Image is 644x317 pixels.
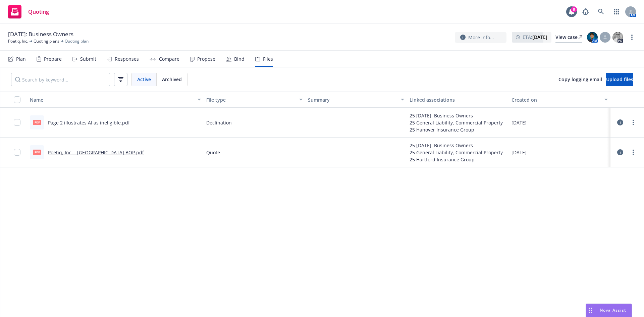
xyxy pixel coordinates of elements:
a: Page 2 illustrates AI as ineligible.pdf [48,119,130,126]
span: Nova Assist [600,307,626,313]
div: 25 General Liability, Commercial Property [410,119,503,126]
button: File type [204,92,305,108]
div: Linked associations [410,96,506,103]
a: more [629,118,637,126]
a: Search [594,5,608,18]
button: Upload files [606,73,633,86]
strong: [DATE] [532,34,547,40]
div: Created on [512,96,600,103]
span: Quote [206,149,220,156]
span: Declination [206,119,232,126]
a: Quoting plans [34,38,59,44]
button: Summary [305,92,407,108]
div: Bind [234,56,245,62]
button: More info... [455,32,506,43]
button: Nova Assist [586,304,632,317]
span: Upload files [606,76,633,83]
a: View case [555,32,582,43]
input: Search by keyword... [11,73,110,86]
a: Switch app [610,5,623,18]
div: Compare [159,56,179,62]
div: Propose [197,56,215,62]
button: Created on [509,92,610,108]
input: Select all [14,96,20,103]
div: File type [206,96,295,103]
div: Files [263,56,273,62]
span: ETA : [523,34,547,41]
a: Report a Bug [579,5,592,18]
img: photo [612,32,623,43]
input: Toggle Row Selected [14,119,20,126]
span: Active [137,76,151,83]
div: Prepare [44,56,62,62]
div: Responses [115,56,139,62]
div: Submit [80,56,96,62]
span: Copy logging email [558,76,602,83]
span: [DATE]: Business Owners [8,30,73,38]
input: Toggle Row Selected [14,149,20,156]
span: pdf [33,120,41,125]
div: View case [555,32,582,42]
span: Archived [162,76,182,83]
span: [DATE] [512,119,527,126]
a: Poetiq, Inc. - [GEOGRAPHIC_DATA] BOP.pdf [48,149,144,156]
span: pdf [33,150,41,155]
div: Summary [308,96,397,103]
span: Quoting plan [65,38,89,44]
span: More info... [468,34,494,41]
a: more [629,148,637,156]
div: 25 General Liability, Commercial Property [410,149,503,156]
button: Linked associations [407,92,508,108]
div: 25 [DATE]: Business Owners [410,142,503,149]
div: 8 [571,6,577,12]
div: 25 Hartford Insurance Group [410,156,503,163]
button: Copy logging email [558,73,602,86]
button: Name [27,92,204,108]
div: 25 Hanover Insurance Group [410,126,503,133]
img: photo [587,32,598,43]
div: Plan [16,56,26,62]
div: Name [30,96,194,103]
a: more [628,33,636,41]
a: Poetiq, Inc. [8,38,28,44]
a: Quoting [5,2,52,21]
span: [DATE] [512,149,527,156]
div: 25 [DATE]: Business Owners [410,112,503,119]
span: Quoting [28,9,49,14]
div: Drag to move [586,304,594,317]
